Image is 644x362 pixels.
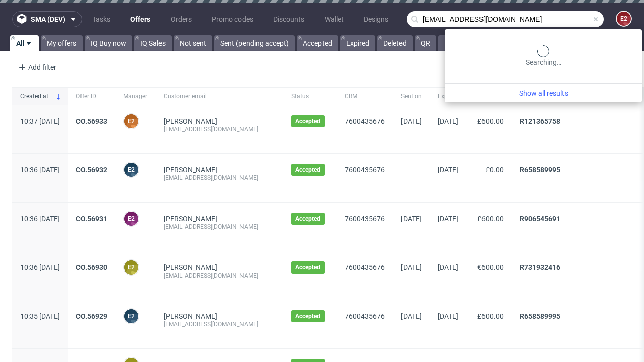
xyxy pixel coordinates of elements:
a: 7600435676 [345,312,385,320]
a: All [10,35,39,51]
span: Accepted [295,215,320,223]
a: Expired [340,35,375,51]
figcaption: e2 [124,260,138,275]
span: 10:36 [DATE] [20,263,60,271]
span: £600.00 [477,312,504,320]
a: Designs [358,11,394,27]
figcaption: e2 [124,163,138,177]
span: 10:36 [DATE] [20,215,60,223]
span: Accepted [295,263,320,271]
span: Accepted [295,117,320,125]
a: [PERSON_NAME] [164,263,217,271]
span: [DATE] [401,312,422,320]
div: [EMAIL_ADDRESS][DOMAIN_NAME] [164,174,275,182]
div: [EMAIL_ADDRESS][DOMAIN_NAME] [164,223,275,231]
span: - [401,166,422,190]
span: 10:35 [DATE] [20,312,60,320]
a: Orders [165,11,198,27]
a: Deleted [377,35,413,51]
span: sma (dev) [31,16,65,23]
span: Manager [123,92,147,101]
a: Discounts [267,11,310,27]
a: Offers [124,11,156,27]
span: [DATE] [401,117,422,125]
div: [EMAIL_ADDRESS][DOMAIN_NAME] [164,271,275,280]
span: [DATE] [438,166,458,174]
a: Wallet [318,11,350,27]
button: sma (dev) [12,11,82,27]
a: CO.56930 [76,263,107,271]
span: 10:36 [DATE] [20,166,60,174]
a: [PERSON_NAME] [164,166,217,174]
span: Offer ID [76,92,107,101]
a: CO.56932 [76,166,107,174]
a: 7600435676 [345,166,385,174]
span: Created at [20,92,52,101]
a: [PERSON_NAME] [164,312,217,320]
a: R906545691 [520,215,560,223]
span: 10:37 [DATE] [20,117,60,125]
span: [DATE] [438,117,458,125]
a: IQ Sales [134,35,172,51]
a: CO.56931 [76,215,107,223]
a: R731932416 [520,263,560,271]
a: CO.56929 [76,312,107,320]
span: CRM [345,92,385,101]
span: [DATE] [438,215,458,223]
a: Show all results [449,88,638,98]
span: €600.00 [477,263,504,271]
a: 7600435676 [345,117,385,125]
div: Searching… [449,45,638,67]
span: Customer email [164,92,275,101]
a: Promo codes [206,11,259,27]
span: [DATE] [438,263,458,271]
span: Accepted [295,166,320,174]
span: Sent on [401,92,422,101]
figcaption: e2 [124,212,138,226]
a: R658589995 [520,166,560,174]
span: [DATE] [401,215,422,223]
a: R121365758 [520,117,560,125]
div: [EMAIL_ADDRESS][DOMAIN_NAME] [164,125,275,133]
a: IQ Buy now [85,35,132,51]
a: CO.56933 [76,117,107,125]
a: Accepted [297,35,338,51]
span: Accepted [295,312,320,320]
div: [EMAIL_ADDRESS][DOMAIN_NAME] [164,320,275,328]
span: [DATE] [401,263,422,271]
span: £600.00 [477,215,504,223]
figcaption: e2 [124,309,138,323]
div: Add filter [14,59,58,75]
a: 7600435676 [345,263,385,271]
a: QR [415,35,436,51]
span: Status [291,92,329,101]
figcaption: e2 [617,12,631,26]
span: £600.00 [477,117,504,125]
span: £0.00 [486,166,504,174]
span: Expires [438,92,458,101]
a: Tasks [86,11,116,27]
a: Sent (pending accept) [214,35,295,51]
a: [PERSON_NAME] [164,215,217,223]
a: Users [403,11,432,27]
a: My offers [41,35,83,51]
span: [DATE] [438,312,458,320]
a: 7600435676 [345,215,385,223]
figcaption: e2 [124,114,138,128]
a: Not sent [174,35,212,51]
a: R658589995 [520,312,560,320]
a: [PERSON_NAME] [164,117,217,125]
